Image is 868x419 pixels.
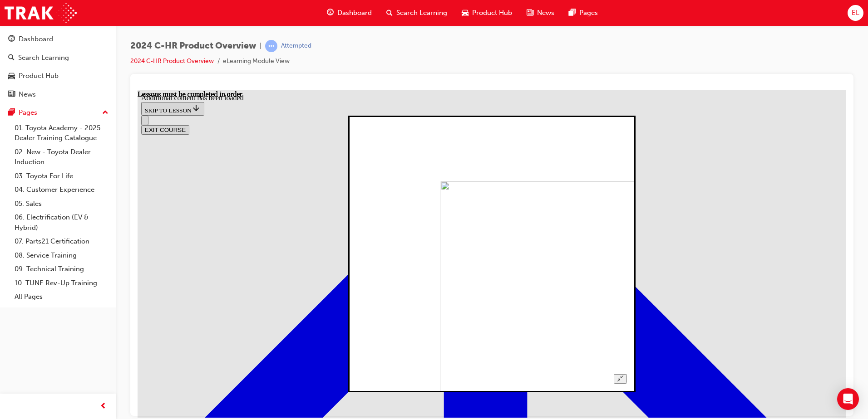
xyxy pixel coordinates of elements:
span: search-icon [386,7,393,19]
a: 07. Parts21 Certification [11,234,112,248]
div: Open Intercom Messenger [837,388,859,410]
span: news-icon [8,91,15,99]
a: 02. New - Toyota Dealer Induction [11,145,112,169]
div: Attempted [281,42,311,50]
span: learningRecordVerb_ATTEMPT-icon [265,40,277,52]
div: Pages [19,107,37,118]
a: 04. Customer Experience [11,183,112,197]
a: 09. Technical Training [11,262,112,276]
a: 01. Toyota Academy - 2025 Dealer Training Catalogue [11,121,112,145]
span: search-icon [8,54,15,62]
div: News [19,89,36,100]
a: Product Hub [4,68,112,84]
a: Dashboard [4,31,112,48]
a: 06. Electrification (EV & Hybrid) [11,210,112,234]
span: | [260,41,261,51]
span: prev-icon [100,401,107,412]
span: 2024 C-HR Product Overview [130,41,256,51]
a: 03. Toyota For Life [11,169,112,183]
img: Trak [5,3,77,23]
span: News [537,8,554,18]
a: guage-iconDashboard [320,4,379,22]
span: Dashboard [337,8,372,18]
span: guage-icon [8,35,15,44]
div: Search Learning [18,53,69,63]
li: eLearning Module View [223,56,290,67]
a: All Pages [11,290,112,304]
span: Search Learning [396,8,447,18]
span: up-icon [102,107,108,119]
div: Product Hub [19,71,59,81]
a: 05. Sales [11,197,112,211]
button: DashboardSearch LearningProduct HubNews [4,29,112,104]
span: EL [852,8,859,18]
button: Pages [4,104,112,121]
a: 2024 C-HR Product Overview [130,57,214,65]
span: car-icon [462,7,469,19]
a: 08. Service Training [11,248,112,263]
a: Search Learning [4,49,112,66]
span: guage-icon [327,7,334,19]
a: News [4,86,112,103]
a: pages-iconPages [562,4,605,22]
div: Dashboard [19,34,53,44]
a: search-iconSearch Learning [379,4,454,22]
span: pages-icon [569,7,576,19]
button: EL [848,5,863,21]
a: car-iconProduct Hub [454,4,519,22]
a: 10. TUNE Rev-Up Training [11,276,112,290]
a: news-iconNews [519,4,562,22]
span: Product Hub [472,8,512,18]
span: Pages [579,8,598,18]
span: news-icon [527,7,533,19]
span: pages-icon [8,109,15,117]
span: car-icon [8,72,15,80]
